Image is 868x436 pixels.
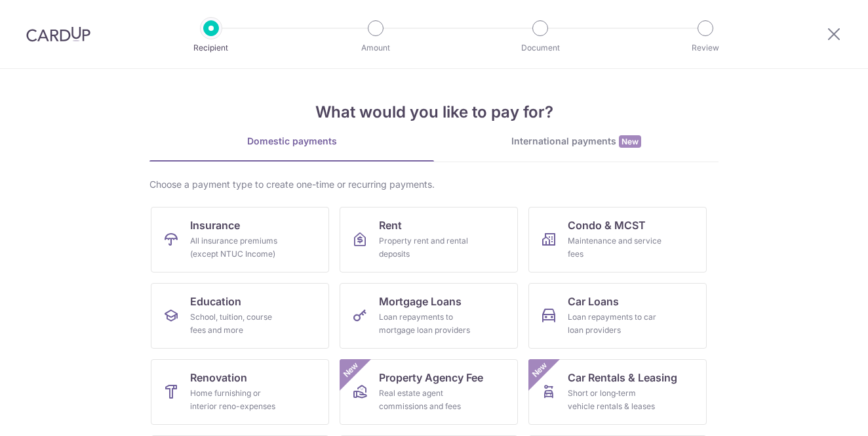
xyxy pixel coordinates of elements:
[149,100,719,124] h4: What would you like to pay for?
[340,359,518,425] a: Property Agency FeeReal estate agent commissions and feesNew
[379,234,473,261] div: Property rent and rental deposits
[568,234,662,261] div: Maintenance and service fees
[327,41,424,54] p: Amount
[190,387,285,413] div: Home furnishing or interior reno-expenses
[190,370,247,385] span: Renovation
[149,178,719,191] div: Choose a payment type to create one-time or recurring payments.
[151,283,329,349] a: EducationSchool, tuition, course fees and more
[379,217,402,233] span: Rent
[568,217,646,233] span: Condo & MCST
[190,294,241,309] span: Education
[379,294,462,309] span: Mortgage Loans
[163,41,260,54] p: Recipient
[568,311,662,337] div: Loan repayments to car loan providers
[190,217,240,233] span: Insurance
[151,207,329,272] a: InsuranceAll insurance premiums (except NTUC Income)
[379,311,473,337] div: Loan repayments to mortgage loan providers
[151,359,329,425] a: RenovationHome furnishing or interior reno-expenses
[657,41,754,54] p: Review
[492,41,589,54] p: Document
[379,387,473,413] div: Real estate agent commissions and fees
[379,370,483,385] span: Property Agency Fee
[528,283,707,349] a: Car LoansLoan repayments to car loan providers
[568,387,662,413] div: Short or long‑term vehicle rentals & leases
[568,370,677,385] span: Car Rentals & Leasing
[783,397,855,429] iframe: Opens a widget where you can find more information
[434,135,719,148] div: International payments
[528,359,707,425] a: Car Rentals & LeasingShort or long‑term vehicle rentals & leasesNew
[529,359,551,381] span: New
[149,135,434,148] div: Domestic payments
[26,26,90,42] img: CardUp
[340,283,518,349] a: Mortgage LoansLoan repayments to mortgage loan providers
[619,135,641,148] span: New
[190,234,285,261] div: All insurance premiums (except NTUC Income)
[190,311,285,337] div: School, tuition, course fees and more
[528,207,707,272] a: Condo & MCSTMaintenance and service fees
[340,207,518,272] a: RentProperty rent and rental deposits
[568,294,619,309] span: Car Loans
[340,359,362,381] span: New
